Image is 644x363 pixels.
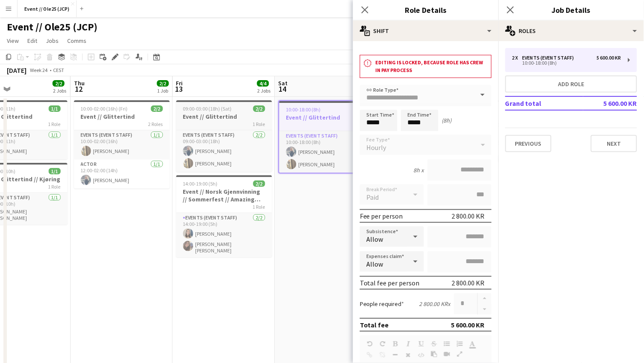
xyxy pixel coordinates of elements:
span: 2/2 [157,80,169,87]
h3: Event // Glittertind [279,114,374,121]
div: 2 Jobs [258,87,271,94]
span: 09:00-03:00 (18h) (Sat) [183,105,232,112]
span: 13 [175,84,183,94]
span: Sat [279,79,288,87]
span: 1 Role [253,121,265,127]
app-job-card: 14:00-19:00 (5h)2/2Event // Norsk Gjennvinning // Sommerfest // Amazing Race1 RoleEvents (Event S... [176,175,272,257]
div: 2 Jobs [53,87,66,94]
span: View [7,37,19,45]
span: Thu [74,79,85,87]
div: Total fee per person [360,279,420,287]
span: 1 Role [253,204,265,210]
div: Roles [499,21,644,41]
div: 10:00-18:00 (8h) [512,61,621,65]
button: Previous [505,135,552,152]
app-card-role: Events (Event Staff)2/210:00-18:00 (8h)[PERSON_NAME][PERSON_NAME] [279,131,374,173]
div: Events (Event Staff) [522,55,578,61]
h3: Role Details [353,4,499,15]
app-card-role: Events (Event Staff)2/214:00-19:00 (5h)[PERSON_NAME][PERSON_NAME] [PERSON_NAME] [176,213,272,257]
div: CEST [53,67,64,73]
div: 5 600.00 KR [597,55,621,61]
span: Allow [367,235,383,243]
h3: Editing is locked, because role has crew in pay process [376,59,488,74]
div: 8h x [414,166,424,174]
a: Edit [24,35,41,46]
div: Shift [353,21,499,41]
h3: Job Details [499,4,644,15]
div: (8h) [442,117,452,124]
td: 5 600.00 KR [583,96,637,110]
span: 1/1 [49,105,61,112]
button: Add role [505,75,637,93]
app-card-role: Events (Event Staff)2/209:00-03:00 (18h)[PERSON_NAME][PERSON_NAME] [176,130,272,172]
div: 2 800.00 KR [452,212,485,220]
h3: Event // Norsk Gjennvinning // Sommerfest // Amazing Race [176,188,272,203]
app-job-card: 09:00-03:00 (18h) (Sat)2/2Event // Glittertind1 RoleEvents (Event Staff)2/209:00-03:00 (18h)[PERS... [176,100,272,172]
a: Jobs [42,35,62,46]
span: 1 Role [48,183,61,190]
button: Next [591,135,637,152]
span: 2/2 [253,180,265,187]
div: 2 800.00 KR [452,279,485,287]
span: 14:00-19:00 (5h) [183,180,218,187]
span: 2/2 [151,105,163,112]
span: 14 [277,84,288,94]
app-card-role: Events (Event Staff)1/110:00-02:00 (16h)[PERSON_NAME] [74,130,170,159]
span: 4/4 [257,80,269,87]
app-card-role: Actor1/112:00-02:00 (14h)[PERSON_NAME] [74,159,170,189]
h3: Event // Glittertind [176,113,272,120]
a: View [3,35,22,46]
div: Total fee [360,321,389,329]
app-job-card: 10:00-18:00 (8h)2/2Event // Glittertind1 RoleEvents (Event Staff)2/210:00-18:00 (8h)[PERSON_NAME]... [279,100,374,174]
span: 2/2 [253,105,265,112]
span: 10:00-18:00 (8h) [286,106,321,113]
div: 2 x [512,55,522,61]
span: Fri [176,79,183,87]
span: Week 24 [28,67,50,73]
h1: Event // Ole25 (JCP) [7,21,98,33]
div: 5 600.00 KR [451,321,485,329]
span: 2 Roles [148,121,163,127]
span: Jobs [46,37,59,45]
h3: Event // Glittertind [74,113,170,120]
span: Comms [67,37,86,45]
span: 1/1 [49,168,61,174]
span: 10:00-02:00 (16h) (Fri) [81,105,128,112]
span: Allow [367,260,383,268]
div: Fee per person [360,212,403,220]
div: [DATE] [7,66,27,75]
div: 1 Job [157,87,169,94]
td: Grand total [505,96,583,110]
span: Edit [27,37,37,45]
span: 2/2 [53,80,65,87]
label: People required [360,300,404,308]
div: 2 800.00 KR x [419,300,451,308]
span: 1 Role [48,121,61,127]
a: Comms [64,35,90,46]
button: Event // Ole25 (JCP) [18,0,77,17]
app-job-card: 10:00-02:00 (16h) (Fri)2/2Event // Glittertind2 RolesEvents (Event Staff)1/110:00-02:00 (16h)[PER... [74,100,170,189]
span: 12 [73,84,85,94]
